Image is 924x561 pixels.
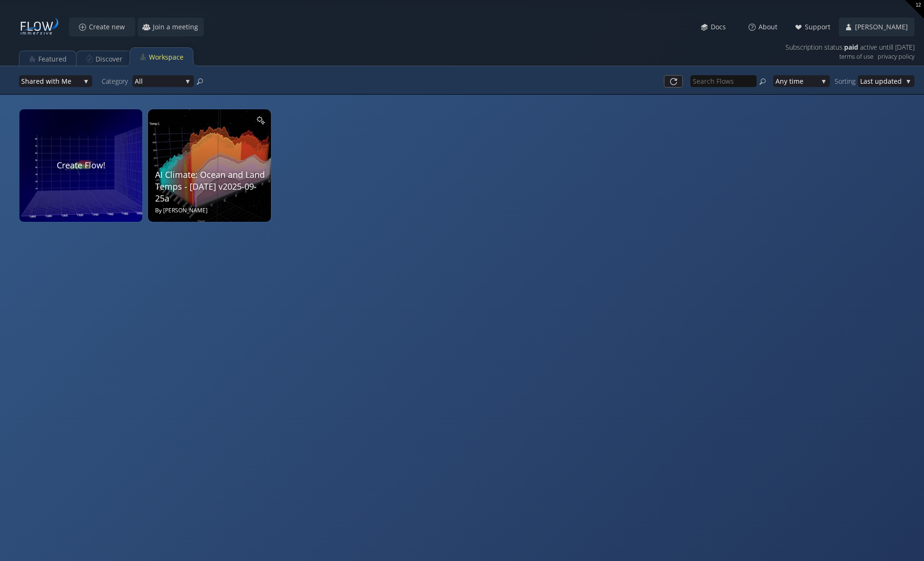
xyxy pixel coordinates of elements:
span: Support [804,22,836,32]
span: me [793,75,818,87]
span: st updated [867,75,903,87]
span: Any ti [776,75,793,87]
span: La [860,75,867,87]
div: By [PERSON_NAME] [155,207,266,215]
span: [PERSON_NAME] [854,22,914,32]
span: Docs [710,22,732,32]
div: Workspace [149,48,183,66]
span: Create new [88,22,131,32]
div: Category [102,75,132,87]
div: Featured [38,50,67,68]
div: AI Climate: Ocean and Land Temps - [DATE] v2025-09-25a [155,169,266,205]
div: Sorting [835,75,858,87]
a: terms of use [839,51,873,62]
a: privacy policy [878,51,915,62]
span: About [758,22,783,32]
input: Search Flows [690,75,757,87]
span: Join a meeting [152,22,204,32]
div: Discover [96,50,122,68]
span: ed with Me [36,75,80,87]
span: All [135,75,182,87]
span: Shar [21,75,36,87]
